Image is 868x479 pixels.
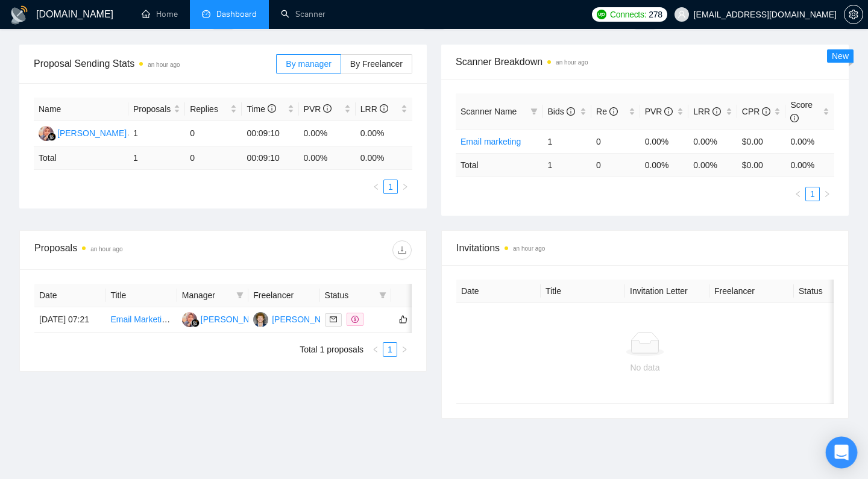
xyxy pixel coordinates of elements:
th: Freelancer [248,284,319,307]
a: 1 [806,187,819,201]
span: info-circle [609,107,618,116]
span: left [372,346,379,353]
th: Title [105,284,177,307]
span: filter [236,292,244,299]
button: left [369,180,383,194]
time: an hour ago [513,245,545,252]
span: Connects: [610,8,646,21]
span: New [832,51,849,61]
li: 1 [805,187,820,201]
img: upwork-logo.png [597,10,606,19]
th: Replies [185,98,242,121]
time: an hour ago [556,59,588,66]
td: 1 [128,121,185,146]
td: 0.00% [688,130,737,153]
td: 0.00 % [356,146,412,170]
span: PVR [645,107,673,116]
div: [PERSON_NAME] [201,313,270,326]
button: left [791,187,805,201]
span: Manager [182,289,231,302]
span: Proposal Sending Stats [34,56,276,71]
span: Status [325,289,374,302]
th: Manager [177,284,248,307]
span: mail [330,316,337,323]
th: Date [34,284,105,307]
span: By manager [286,59,331,69]
span: download [393,245,411,255]
button: right [398,180,412,194]
span: Invitations [456,240,834,255]
li: Total 1 proposals [300,342,363,357]
td: 0 [591,153,640,177]
td: 0.00% [640,130,689,153]
li: Previous Page [368,342,383,357]
button: download [392,240,412,260]
td: 0.00 % [299,146,356,170]
span: right [823,190,831,198]
span: filter [377,286,389,304]
li: Next Page [397,342,412,357]
button: setting [844,5,863,24]
a: searchScanner [281,9,325,19]
td: 0 [185,146,242,170]
td: 1 [128,146,185,170]
img: logo [10,5,29,25]
td: 1 [542,153,591,177]
li: Previous Page [369,180,383,194]
td: 0 [591,130,640,153]
span: setting [844,10,863,19]
li: Next Page [820,187,834,201]
td: Total [34,146,128,170]
span: filter [530,108,538,115]
td: 0.00% [785,130,834,153]
td: 0.00 % [640,153,689,177]
a: 1 [383,343,397,356]
span: like [399,315,407,324]
span: right [401,346,408,353]
span: info-circle [268,104,276,113]
td: Total [456,153,542,177]
img: NS [182,312,197,327]
span: Bids [547,107,574,116]
td: 00:09:10 [242,121,298,146]
td: 0 [185,121,242,146]
span: right [401,183,409,190]
td: [DATE] 07:21 [34,307,105,333]
span: left [373,183,380,190]
span: Replies [190,102,228,116]
td: $0.00 [737,130,786,153]
a: homeHome [142,9,178,19]
td: $ 0.00 [737,153,786,177]
time: an hour ago [90,246,122,252]
th: Title [541,280,625,303]
th: Proposals [128,98,185,121]
span: user [678,10,686,19]
span: filter [379,292,386,299]
span: dollar [351,316,359,323]
td: Email Marketing Design (Klaviyo + ChatGPT) [105,307,177,333]
span: info-circle [323,104,332,113]
span: PVR [304,104,332,114]
button: right [820,187,834,201]
div: Open Intercom Messenger [826,437,858,469]
th: Invitation Letter [625,280,709,303]
span: info-circle [664,107,673,116]
li: Next Page [398,180,412,194]
img: NS [39,126,54,141]
span: LRR [693,107,721,116]
button: left [368,342,383,357]
a: 1 [384,180,397,193]
span: dashboard [202,10,210,18]
li: 1 [383,342,397,357]
a: NS[PERSON_NAME] [39,128,127,137]
span: Time [247,104,275,114]
img: ME [253,312,268,327]
a: NS[PERSON_NAME] [182,314,270,324]
div: [PERSON_NAME] [272,313,341,326]
span: info-circle [790,114,799,122]
a: Email marketing [461,137,521,146]
span: Proposals [133,102,171,116]
button: like [396,312,410,327]
li: Previous Page [791,187,805,201]
span: left [794,190,802,198]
